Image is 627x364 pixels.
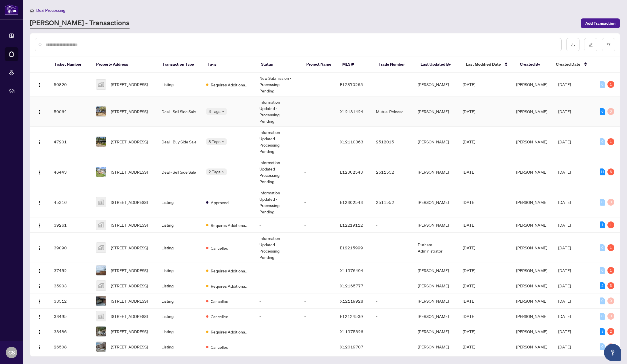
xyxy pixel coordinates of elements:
img: Logo [37,284,42,289]
th: Transaction Type [158,56,203,73]
td: Mutual Release [371,96,413,127]
img: thumbnail-img [96,167,106,177]
div: 0 [600,81,605,88]
td: [PERSON_NAME] [413,217,458,233]
td: - [255,263,300,278]
span: [STREET_ADDRESS] [111,108,148,115]
span: Approved [211,199,229,206]
td: Deal - Sell Side Sale [157,96,202,127]
span: [DATE] [463,139,475,144]
td: 33486 [49,324,91,339]
td: 47201 [49,127,91,157]
td: 35903 [49,278,91,293]
span: [PERSON_NAME] [516,82,547,87]
span: Created Date [556,61,580,67]
td: 37452 [49,263,91,278]
td: [PERSON_NAME] [413,324,458,339]
span: [DATE] [463,245,475,250]
td: 45316 [49,187,91,217]
span: [DATE] [463,329,475,334]
span: E12302543 [340,200,363,205]
button: Logo [35,312,44,321]
span: [DATE] [558,245,571,250]
td: [PERSON_NAME] [413,339,458,354]
span: [PERSON_NAME] [516,245,547,250]
th: Property Address [92,56,158,73]
div: Keywords by Traffic [64,34,97,38]
span: Add Transaction [585,19,615,28]
button: Logo [35,167,44,177]
span: [PERSON_NAME] [516,222,547,227]
td: [PERSON_NAME] [413,157,458,187]
span: X12165777 [340,283,363,288]
span: [DATE] [558,222,571,227]
img: thumbnail-img [96,107,106,116]
span: [DATE] [558,314,571,319]
span: [STREET_ADDRESS] [111,328,148,335]
td: - [371,233,413,263]
img: Logo [37,200,42,205]
span: [PERSON_NAME] [516,283,547,288]
td: 50820 [49,73,91,96]
td: 39090 [49,233,91,263]
button: Logo [35,243,44,252]
span: [DATE] [463,268,475,273]
th: Last Updated By [416,56,461,73]
img: thumbnail-img [96,79,106,89]
div: v 4.0.25 [16,9,28,14]
td: - [255,309,300,324]
td: [PERSON_NAME] [413,187,458,217]
span: X12019707 [340,344,363,349]
span: [PERSON_NAME] [516,344,547,349]
div: 2 [607,328,614,335]
th: Ticket Number [50,56,92,73]
td: 2512015 [371,127,413,157]
div: 1 [607,81,614,88]
div: 0 [607,343,614,350]
td: 46443 [49,157,91,187]
th: Last Modified Date [461,56,515,73]
img: Logo [37,170,42,175]
td: Listing [157,324,202,339]
span: E12219112 [340,222,363,227]
span: down [222,110,225,113]
td: Listing [157,217,202,233]
span: Requires Additional Docs [211,268,248,274]
span: [STREET_ADDRESS] [111,222,148,228]
td: 33512 [49,293,91,309]
span: E12215999 [340,245,363,250]
span: edit [589,43,593,47]
td: - [300,324,335,339]
img: Logo [37,223,42,228]
td: - [371,293,413,309]
span: Last Modified Date [466,61,501,67]
img: thumbnail-img [96,243,106,253]
img: website_grey.svg [9,15,14,20]
td: - [371,278,413,293]
div: 0 [600,138,605,145]
div: 0 [600,199,605,206]
span: Cancelled [211,245,228,251]
img: thumbnail-img [96,327,106,336]
span: X11975326 [340,329,363,334]
span: down [222,140,225,143]
td: [PERSON_NAME] [413,263,458,278]
span: [STREET_ADDRESS] [111,267,148,274]
span: E12124539 [340,314,363,319]
td: - [371,324,413,339]
span: Cancelled [211,344,228,350]
td: 33495 [49,309,91,324]
span: Deal Processing [36,8,65,13]
span: [STREET_ADDRESS] [111,298,148,304]
td: Durham Administrator [413,233,458,263]
td: [PERSON_NAME] [413,127,458,157]
span: [DATE] [558,200,571,205]
span: down [222,170,225,173]
td: - [300,263,335,278]
button: Add Transaction [581,18,620,28]
div: 2 [600,282,605,289]
span: [DATE] [463,169,475,175]
span: [STREET_ADDRESS] [111,313,148,319]
td: [PERSON_NAME] [413,293,458,309]
span: 3 Tags [208,108,221,115]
